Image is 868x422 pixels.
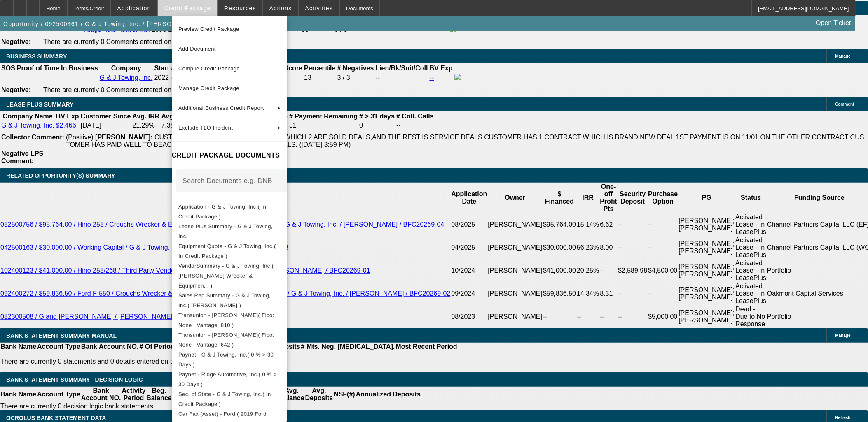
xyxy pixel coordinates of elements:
button: Lease Plus Summary - G & J Towing, Inc. [172,221,287,241]
button: Sales Rep Summary - G & J Towing, Inc.( Zallik, Asher ) [172,290,287,310]
mat-label: Search Documents e.g. DNB [182,177,272,184]
button: Paynet - G & J Towing, Inc.( 0 % > 30 Days ) [172,350,287,369]
span: Paynet - G & J Towing, Inc.( 0 % > 30 Days ) [178,351,274,367]
span: Compile Credit Package [178,65,240,72]
h4: CREDIT PACKAGE DOCUMENTS [172,151,287,160]
button: Transunion - Cameron, Gary( Fico: None | Vantage :810 ) [172,310,287,330]
span: Manage Credit Package [178,85,239,91]
span: Sales Rep Summary - G & J Towing, Inc.( [PERSON_NAME] ) [178,292,271,308]
span: Paynet - Ridge Automotive, Inc.( 0 % > 30 Days ) [178,371,277,387]
button: Equipment Quote - G & J Towing, Inc.( In Credit Package ) [172,241,287,261]
span: Equipment Quote - G & J Towing, Inc.( In Credit Package ) [178,243,276,259]
span: Add Document [178,46,216,52]
span: Additional Business Credit Report [178,105,264,111]
span: VendorSummary - G & J Towing, Inc.( [PERSON_NAME] Wrecker & Equipmen... ) [178,262,274,288]
span: Preview Credit Package [178,26,239,32]
span: Exclude TLO Incident [178,125,233,131]
span: Application - G & J Towing, Inc.( In Credit Package ) [178,203,266,219]
button: VendorSummary - G & J Towing, Inc.( Crouch's Wrecker & Equipmen... ) [172,261,287,290]
span: Transunion - [PERSON_NAME]( Fico: None | Vantage :642 ) [178,332,274,348]
span: Lease Plus Summary - G & J Towing, Inc. [178,223,273,239]
span: Transunion - [PERSON_NAME]( Fico: None | Vantage :810 ) [178,312,274,328]
button: Sec. of State - G & J Towing, Inc.( In Credit Package ) [172,389,287,409]
button: Paynet - Ridge Automotive, Inc.( 0 % > 30 Days ) [172,369,287,389]
button: Transunion - Robbins, Jason( Fico: None | Vantage :642 ) [172,330,287,350]
button: Application - G & J Towing, Inc.( In Credit Package ) [172,202,287,221]
span: Sec. of State - G & J Towing, Inc.( In Credit Package ) [178,391,271,407]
